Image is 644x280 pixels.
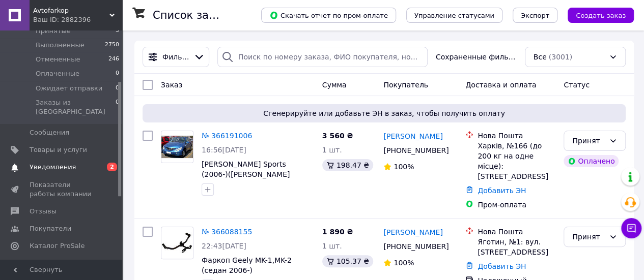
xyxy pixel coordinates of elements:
[383,131,442,141] a: [PERSON_NAME]
[534,52,547,62] span: Все
[564,81,590,89] span: Статус
[557,11,634,19] a: Создать заказ
[564,155,619,167] div: Оплачено
[30,207,57,216] span: Отзывы
[36,84,102,93] span: Ожидает отправки
[162,52,189,62] span: Фильтры
[202,228,252,236] a: № 366088155
[478,141,555,181] div: Харків, №166 (до 200 кг на одне місце): [STREET_ADDRESS]
[116,98,119,116] span: 0
[383,81,428,89] span: Покупатель
[161,81,182,89] span: Заказ
[30,180,94,199] span: Показатели работы компании
[153,9,240,21] h1: Список заказов
[30,145,87,154] span: Товары и услуги
[107,163,117,171] span: 2
[161,227,193,259] a: Фото товару
[478,131,555,141] div: Нова Пошта
[161,136,193,159] img: Фото товару
[36,98,116,116] span: Заказы из [GEOGRAPHIC_DATA]
[322,81,347,89] span: Сумма
[478,200,555,210] div: Пром-оплата
[36,26,71,36] span: Принятые
[513,8,557,23] button: Экспорт
[478,227,555,237] div: Нова Пошта
[147,108,622,118] span: Сгенерируйте или добавьте ЭН в заказ, чтобы получить оплату
[108,55,119,64] span: 246
[30,259,67,268] span: Аналитика
[33,6,109,15] span: Avtofarkop
[30,163,76,172] span: Уведомления
[202,146,246,154] span: 16:56[DATE]
[322,228,353,236] span: 1 890 ₴
[202,132,252,140] a: № 366191006
[548,53,572,61] span: (3001)
[322,146,342,154] span: 1 шт.
[406,8,502,23] button: Управление статусами
[105,41,119,50] span: 2750
[202,242,246,250] span: 22:43[DATE]
[478,237,555,257] div: Яготин, №1: вул. [STREET_ADDRESS]
[572,135,605,146] div: Принят
[621,218,641,238] button: Чат с покупателем
[478,262,526,270] a: Добавить ЭН
[394,163,414,171] span: 100%
[436,52,517,62] span: Сохраненные фильтры:
[394,259,414,267] span: 100%
[322,255,373,267] div: 105.37 ₴
[36,55,80,64] span: Отмененные
[521,12,549,19] span: Экспорт
[568,8,634,23] button: Создать заказ
[381,143,449,158] div: [PHONE_NUMBER]
[217,47,428,67] input: Поиск по номеру заказа, ФИО покупателя, номеру телефона, Email, номеру накладной
[30,224,71,233] span: Покупатели
[116,26,119,36] span: 5
[572,231,605,242] div: Принят
[383,227,442,237] a: [PERSON_NAME]
[30,241,85,251] span: Каталог ProSale
[36,69,79,78] span: Оплаченные
[116,69,119,78] span: 0
[161,232,193,254] img: Фото товару
[36,41,85,50] span: Выполненные
[30,128,69,137] span: Сообщения
[478,186,526,195] a: Добавить ЭН
[322,132,353,140] span: 3 560 ₴
[322,159,373,171] div: 198.47 ₴
[202,160,290,189] a: [PERSON_NAME] Sports (2006-)([PERSON_NAME] Спорт)VasTol
[322,242,342,250] span: 1 шт.
[161,131,193,163] a: Фото товару
[33,15,122,24] div: Ваш ID: 2882396
[465,81,536,89] span: Доставка и оплата
[269,11,388,20] span: Скачать отчет по пром-оплате
[414,12,494,19] span: Управление статусами
[116,84,119,93] span: 0
[261,8,396,23] button: Скачать отчет по пром-оплате
[576,12,626,19] span: Создать заказ
[381,239,449,254] div: [PHONE_NUMBER]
